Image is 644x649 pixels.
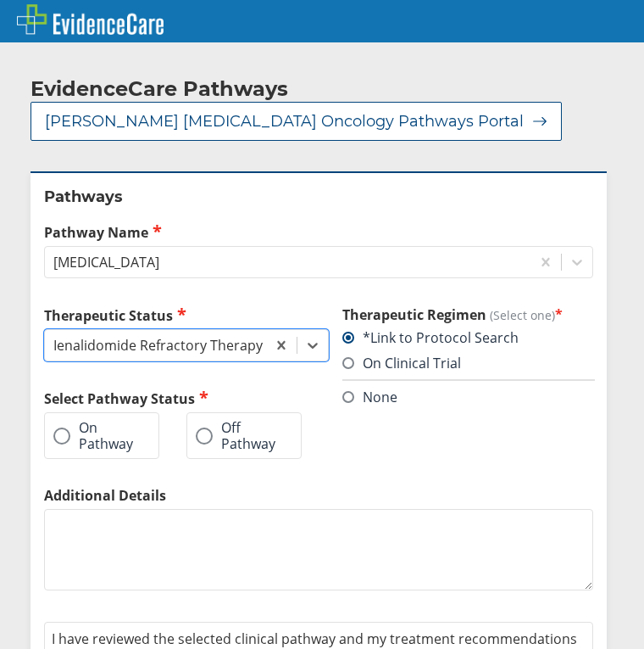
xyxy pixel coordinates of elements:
label: Pathway Name [44,222,593,242]
label: None [342,388,397,406]
span: (Select one) [490,307,555,323]
img: EvidenceCare [17,4,164,35]
label: *Link to Protocol Search [342,328,519,347]
div: [MEDICAL_DATA] [53,253,159,271]
label: On Clinical Trial [342,354,461,372]
label: Off Pathway [196,420,275,451]
label: Additional Details [44,486,593,505]
h2: EvidenceCare Pathways [31,76,288,102]
h3: Therapeutic Regimen [342,305,593,324]
span: [PERSON_NAME] [MEDICAL_DATA] Oncology Pathways Portal [45,111,524,131]
button: [PERSON_NAME] [MEDICAL_DATA] Oncology Pathways Portal [31,102,562,141]
h2: Pathways [44,187,593,207]
h2: Select Pathway Status [44,389,329,408]
label: On Pathway [53,420,133,451]
label: Therapeutic Status [44,305,329,325]
div: Ienalidomide Refractory Therapy [53,336,263,355]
